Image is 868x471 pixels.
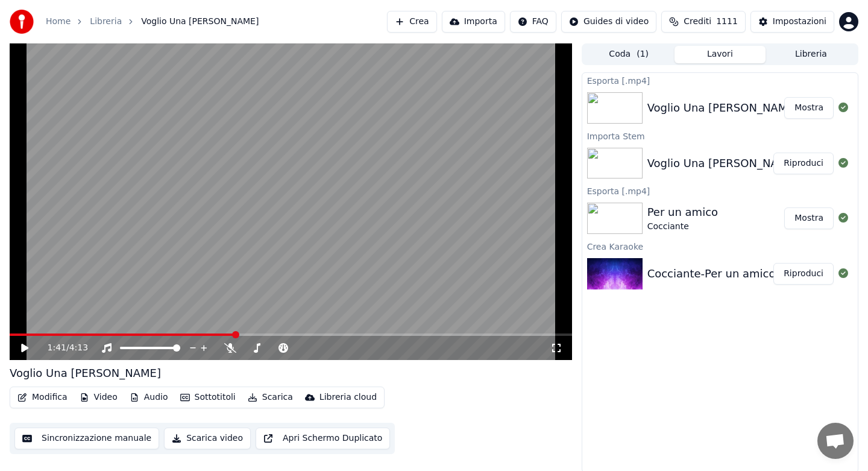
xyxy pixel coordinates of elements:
div: / [48,342,77,354]
div: Esporta [.mp4] [582,183,858,198]
button: Importa [442,11,505,33]
a: Home [46,16,71,28]
button: Video [75,389,122,406]
nav: breadcrumb [46,16,259,28]
button: Mostra [784,97,834,119]
span: Voglio Una [PERSON_NAME] [141,16,259,28]
a: Aprire la chat [817,423,854,459]
div: Crea Karaoke [582,239,858,253]
div: Libreria cloud [319,391,377,403]
div: Impostazioni [773,16,826,28]
button: Sottotitoli [175,389,241,406]
button: Libreria [766,46,857,63]
span: Crediti [684,16,711,28]
div: Esporta [.mp4] [582,73,858,87]
div: Per un amico [647,204,718,221]
span: ( 1 ) [637,48,649,60]
img: youka [10,10,34,34]
button: Scarica video [164,428,251,449]
button: FAQ [510,11,556,33]
button: Impostazioni [750,11,834,33]
div: Voglio Una [PERSON_NAME] [647,100,799,116]
a: Libreria [90,16,122,28]
button: Riproduci [773,153,834,174]
button: Crediti1111 [661,11,746,33]
button: Mostra [784,207,834,229]
button: Audio [125,389,173,406]
button: Guides di video [561,11,656,33]
button: Riproduci [773,263,834,285]
button: Crea [387,11,436,33]
button: Sincronizzazione manuale [14,428,159,449]
div: Voglio Una [PERSON_NAME] [10,365,161,382]
span: 1:41 [48,342,66,354]
button: Modifica [13,389,72,406]
span: 4:13 [69,342,88,354]
button: Coda [583,46,675,63]
button: Lavori [675,46,766,63]
button: Scarica [243,389,298,406]
span: 1111 [716,16,738,28]
button: Apri Schermo Duplicato [256,428,390,449]
div: Cocciante-Per un amico (Remix) [647,265,822,282]
div: Importa Stem [582,128,858,143]
div: Voglio Una [PERSON_NAME] [647,155,799,172]
div: Cocciante [647,221,718,233]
